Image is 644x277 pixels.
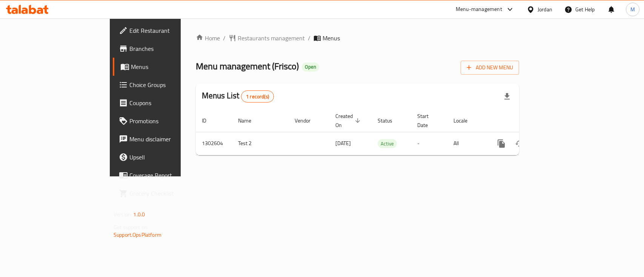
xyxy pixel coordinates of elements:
div: Menu-management [456,5,502,14]
span: M [630,5,635,14]
span: Locale [453,116,477,125]
button: Add New Menu [461,61,519,75]
span: Add New Menu [467,63,513,72]
li: / [223,34,226,43]
button: more [492,135,510,153]
h2: Menus List [202,90,274,103]
a: Edit Restaurant [113,21,217,40]
span: Status [378,116,402,125]
span: Menu disclaimer [129,135,211,144]
span: Choice Groups [129,80,211,89]
a: Promotions [113,112,217,130]
span: Coverage Report [129,171,211,180]
span: Coupons [129,98,211,107]
a: Coupons [113,94,217,112]
span: Edit Restaurant [129,26,211,35]
div: Export file [498,87,516,106]
span: Active [378,139,397,148]
a: Grocery Checklist [113,184,217,202]
span: Branches [129,44,211,53]
a: Support.OpsPlatform [114,230,161,240]
div: Open [302,63,319,72]
a: Upsell [113,148,217,166]
span: Promotions [129,116,211,125]
div: Total records count [241,90,274,103]
span: Name [238,116,261,125]
a: Coverage Report [113,166,217,184]
span: [DATE] [335,138,351,148]
span: Menus [323,34,340,43]
span: Grocery Checklist [129,189,211,198]
td: All [447,132,486,155]
a: Restaurants management [229,34,305,43]
span: 1 record(s) [241,93,274,100]
nav: breadcrumb [196,34,519,43]
span: Get support on: [114,222,148,232]
a: Choice Groups [113,76,217,94]
span: Open [302,64,319,70]
span: Upsell [129,153,211,162]
td: - [411,132,447,155]
a: Branches [113,40,217,58]
li: / [308,34,310,43]
span: 1.0.0 [133,210,145,219]
span: Version: [114,210,132,219]
span: Vendor [295,116,320,125]
a: Menus [113,58,217,76]
th: Actions [486,109,571,132]
a: Menu disclaimer [113,130,217,148]
span: ID [202,116,216,125]
td: Test 2 [232,132,289,155]
span: Restaurants management [238,34,305,43]
span: Start Date [417,112,438,130]
span: Menus [131,62,211,71]
table: enhanced table [196,109,571,155]
div: Jordan [538,5,552,14]
span: Menu management ( Frisco ) [196,58,299,75]
span: Created On [335,112,363,130]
